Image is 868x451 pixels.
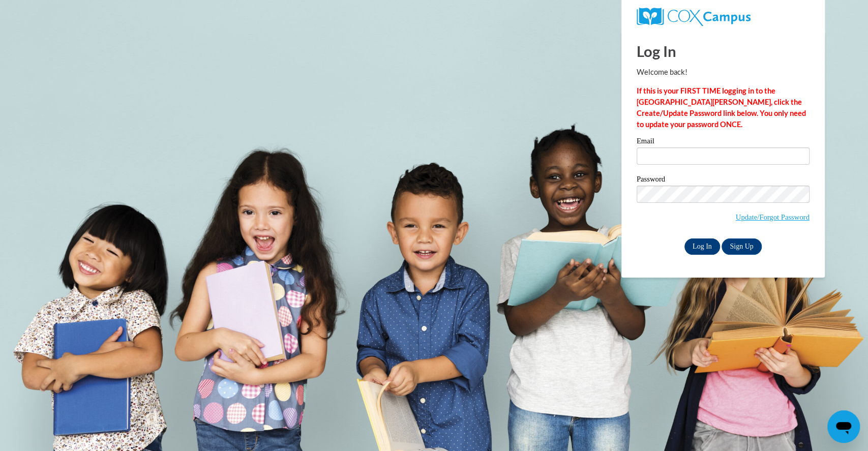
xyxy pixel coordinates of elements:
label: Email [637,137,810,147]
iframe: Button to launch messaging window [827,410,860,443]
a: Update/Forgot Password [736,213,810,221]
img: COX Campus [637,8,751,26]
a: COX Campus [637,8,810,26]
strong: If this is your FIRST TIME logging in to the [GEOGRAPHIC_DATA][PERSON_NAME], click the Create/Upd... [637,86,806,129]
input: Log In [684,238,720,255]
label: Password [637,175,810,186]
h1: Log In [637,41,810,62]
p: Welcome back! [637,67,810,78]
a: Sign Up [722,238,761,255]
